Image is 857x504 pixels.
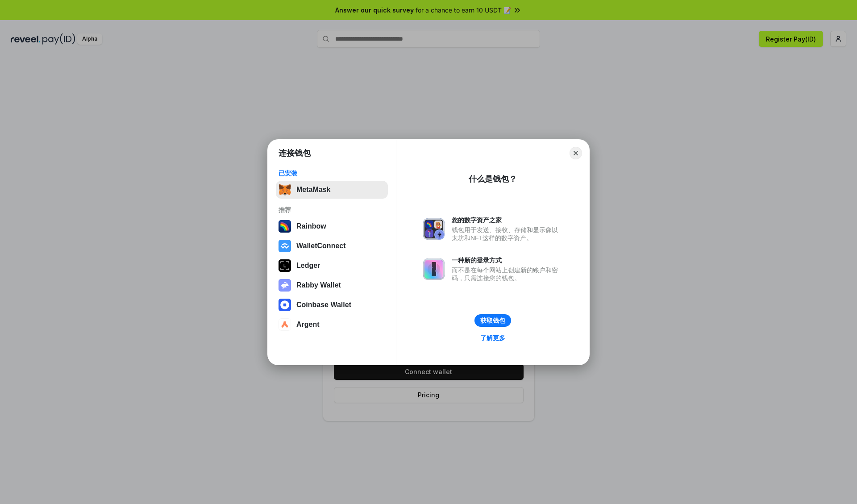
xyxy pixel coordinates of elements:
[276,181,388,199] button: MetaMask
[296,242,346,250] div: WalletConnect
[279,206,385,214] div: 推荐
[279,220,291,233] img: svg+xml,%3Csvg%20width%3D%22120%22%20height%3D%22120%22%20viewBox%3D%220%200%20120%20120%22%20fil...
[296,301,351,309] div: Coinbase Wallet
[469,174,517,184] div: 什么是钱包？
[279,169,385,177] div: 已安装
[452,226,562,242] div: 钱包用于发送、接收、存储和显示像以太坊和NFT这样的数字资产。
[296,321,320,329] div: Argent
[296,262,320,270] div: Ledger
[276,296,388,314] button: Coinbase Wallet
[452,256,562,264] div: 一种新的登录方式
[452,216,562,224] div: 您的数字资产之家
[296,186,330,194] div: MetaMask
[480,334,505,342] div: 了解更多
[276,257,388,275] button: Ledger
[279,259,291,272] img: svg+xml,%3Csvg%20xmlns%3D%22http%3A%2F%2Fwww.w3.org%2F2000%2Fsvg%22%20width%3D%2228%22%20height%3...
[570,147,582,159] button: Close
[279,183,291,196] img: svg+xml,%3Csvg%20fill%3D%22none%22%20height%3D%2233%22%20viewBox%3D%220%200%2035%2033%22%20width%...
[279,279,291,292] img: svg+xml,%3Csvg%20xmlns%3D%22http%3A%2F%2Fwww.w3.org%2F2000%2Fsvg%22%20fill%3D%22none%22%20viewBox...
[423,258,445,280] img: svg+xml,%3Csvg%20xmlns%3D%22http%3A%2F%2Fwww.w3.org%2F2000%2Fsvg%22%20fill%3D%22none%22%20viewBox...
[279,299,291,311] img: svg+xml,%3Csvg%20width%3D%2228%22%20height%3D%2228%22%20viewBox%3D%220%200%2028%2028%22%20fill%3D...
[423,218,445,240] img: svg+xml,%3Csvg%20xmlns%3D%22http%3A%2F%2Fwww.w3.org%2F2000%2Fsvg%22%20fill%3D%22none%22%20viewBox...
[475,332,511,344] a: 了解更多
[276,217,388,235] button: Rainbow
[276,276,388,294] button: Rabby Wallet
[279,240,291,252] img: svg+xml,%3Csvg%20width%3D%2228%22%20height%3D%2228%22%20viewBox%3D%220%200%2028%2028%22%20fill%3D...
[276,237,388,255] button: WalletConnect
[474,314,511,327] button: 获取钱包
[279,148,311,158] h1: 连接钱包
[296,281,341,289] div: Rabby Wallet
[452,266,562,282] div: 而不是在每个网站上创建新的账户和密码，只需连接您的钱包。
[480,317,505,325] div: 获取钱包
[296,222,326,230] div: Rainbow
[279,318,291,331] img: svg+xml,%3Csvg%20width%3D%2228%22%20height%3D%2228%22%20viewBox%3D%220%200%2028%2028%22%20fill%3D...
[276,316,388,333] button: Argent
